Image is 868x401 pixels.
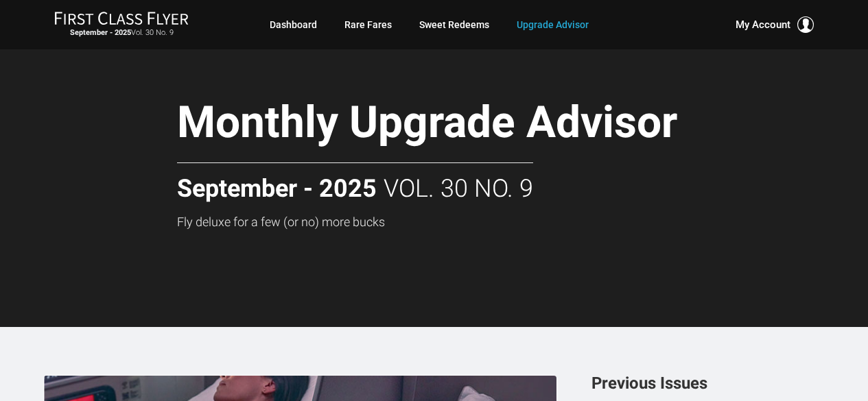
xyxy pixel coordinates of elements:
[177,162,533,203] h2: Vol. 30 No. 9
[736,16,814,33] button: My Account
[344,12,392,37] a: Rare Fares
[736,16,790,33] span: My Account
[517,12,589,37] a: Upgrade Advisor
[177,99,758,151] h1: Monthly Upgrade Advisor
[270,12,317,37] a: Dashboard
[70,28,131,37] strong: September - 2025
[419,12,489,37] a: Sweet Redeems
[54,28,189,38] small: Vol. 30 No. 9
[177,215,758,229] h3: Fly deluxe for a few (or no) more bucks
[591,375,825,391] h3: Previous Issues
[54,11,189,38] a: First Class FlyerSeptember - 2025Vol. 30 No. 9
[54,11,189,25] img: First Class Flyer
[177,175,377,203] strong: September - 2025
